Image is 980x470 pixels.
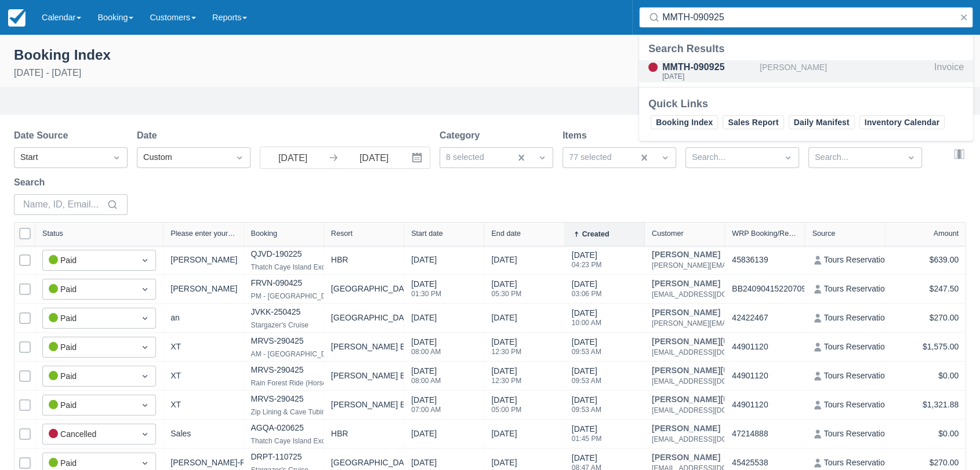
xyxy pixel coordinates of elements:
[331,340,397,354] div: [PERSON_NAME] BAY
[812,253,877,267] div: Tours Reservations
[732,253,797,267] div: 45836139
[49,341,129,354] div: Paid
[49,312,129,325] div: Paid
[812,369,877,383] div: Tours Reservations
[331,229,353,238] div: Resort
[170,427,236,441] div: Sales
[572,365,601,391] div: [DATE]
[572,394,601,420] div: [DATE]
[251,318,308,332] div: Stargazer's Cruise
[14,46,111,64] div: Booking Index
[892,282,959,296] div: $247.50
[648,42,964,56] div: Search Results
[331,427,397,441] div: HBR
[723,115,783,129] a: Sales Report
[536,152,548,163] span: Dropdown icon
[732,229,797,238] div: WRP Booking/Reservation number
[251,229,278,238] div: Booking
[170,340,236,354] div: XT
[732,311,797,325] div: 42422467
[20,151,100,164] div: Start
[859,115,945,129] a: Inventory Calendar
[251,278,302,287] a: FRVN-090425
[251,405,330,419] div: Zip Lining & Cave Tubing
[652,279,771,287] a: [PERSON_NAME]
[934,229,959,238] div: Amount
[905,152,917,163] span: Dropdown icon
[49,428,129,440] div: Cancelled
[411,312,437,329] div: [DATE]
[491,428,517,445] div: [DATE]
[23,194,104,215] input: Name, ID, Email...
[652,258,886,272] div: [PERSON_NAME][EMAIL_ADDRESS][PERSON_NAME][DOMAIN_NAME]
[652,424,771,432] div: [PERSON_NAME]
[139,254,151,266] span: Dropdown icon
[331,398,397,412] div: [PERSON_NAME] BAY
[491,290,521,297] div: 05:30 PM
[251,336,304,345] a: MRVS-290425
[49,283,129,296] div: Paid
[892,369,959,383] div: $0.00
[732,398,797,412] div: 44901120
[662,60,755,74] div: MMTH-090925
[812,282,877,296] div: Tours Reservations
[572,423,602,449] div: [DATE]
[111,152,122,163] span: Dropdown icon
[491,406,521,413] div: 05:00 PM
[251,249,302,258] a: QJVD-190225
[170,253,236,267] div: [PERSON_NAME]
[251,365,304,374] a: MRVS-290425
[652,366,771,374] a: [PERSON_NAME][US_STATE]
[572,307,601,333] div: [DATE]
[812,398,877,412] div: Tours Reservations
[440,129,484,143] label: Category
[732,369,797,383] div: 44901120
[411,336,441,362] div: [DATE]
[491,336,521,362] div: [DATE]
[491,377,521,384] div: 12:30 PM
[251,394,304,403] a: MRVS-290425
[411,377,441,384] div: 08:00 AM
[652,337,771,345] a: [PERSON_NAME][US_STATE]
[491,229,520,238] div: End date
[411,428,437,445] div: [DATE]
[652,287,771,301] div: [EMAIL_ADDRESS][DOMAIN_NAME]
[251,289,431,303] div: PM - [GEOGRAPHIC_DATA] Barrier Reef Dive or Snorkel
[251,452,302,461] a: DRPT-110725
[892,311,959,325] div: $270.00
[572,290,602,297] div: 03:06 PM
[572,435,602,442] div: 01:45 PM
[139,457,151,469] span: Dropdown icon
[411,406,441,413] div: 07:00 AM
[170,456,236,470] div: [PERSON_NAME]-Reservations
[662,7,954,28] input: Search ( / )
[139,341,151,353] span: Dropdown icon
[892,427,959,441] div: $0.00
[139,399,151,411] span: Dropdown icon
[652,308,829,316] a: [PERSON_NAME]
[782,152,794,163] span: Dropdown icon
[572,336,601,362] div: [DATE]
[234,152,245,163] span: Dropdown icon
[812,340,877,354] div: Tours Reservations
[49,370,129,382] div: Paid
[572,278,602,304] div: [DATE]
[331,282,397,296] div: [GEOGRAPHIC_DATA]
[652,432,771,446] div: [EMAIL_ADDRESS][DOMAIN_NAME]
[812,456,877,470] div: Tours Reservations
[652,250,886,258] a: [PERSON_NAME]
[491,365,521,391] div: [DATE]
[411,290,441,297] div: 01:30 PM
[342,147,406,168] input: End Date
[170,282,236,296] div: [PERSON_NAME]
[42,229,63,238] div: Status
[411,229,443,238] div: Start date
[491,348,521,355] div: 12:30 PM
[582,230,609,238] div: Created
[170,311,236,325] div: an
